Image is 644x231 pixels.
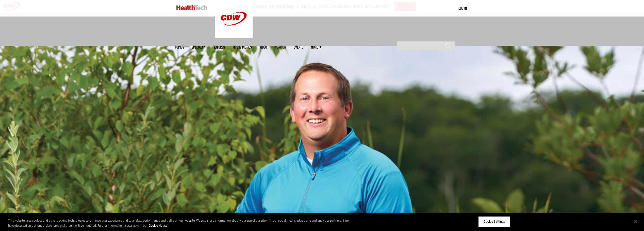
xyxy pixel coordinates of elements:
[630,216,641,227] button: Close
[458,6,467,11] div: User menu
[215,34,253,39] a: CDW
[8,218,354,228] div: This website uses cookies and other tracking technologies to enhance user experience and to analy...
[478,216,510,227] button: Cookie Settings
[149,223,167,228] a: More information about your privacy
[311,45,322,49] span: More
[176,5,207,10] img: Home
[275,45,286,49] a: MonITor
[294,45,303,49] a: Events
[233,45,252,49] a: Tips & Tactics
[458,6,467,10] a: Log in
[192,45,205,49] span: Specialty
[259,45,267,49] a: Video
[212,45,225,49] a: Features
[175,45,184,49] span: Topics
